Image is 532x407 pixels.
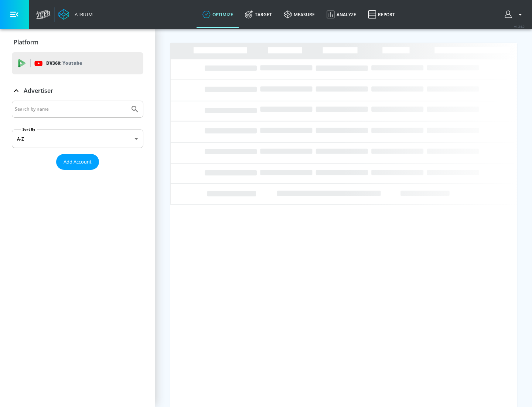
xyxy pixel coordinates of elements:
[12,101,143,176] div: Advertiser
[278,1,321,28] a: measure
[12,170,143,176] nav: list of Advertiser
[12,129,143,148] div: A-Z
[46,59,82,67] p: DV360:
[62,59,82,67] p: Youtube
[12,32,143,53] div: Platform
[12,80,143,101] div: Advertiser
[514,24,525,28] span: v 4.24.0
[321,1,362,28] a: Analyze
[197,1,239,28] a: optimize
[14,38,38,46] p: Platform
[12,52,143,74] div: DV360: Youtube
[56,154,99,170] button: Add Account
[239,1,278,28] a: Target
[64,158,92,166] span: Add Account
[58,9,93,20] a: Atrium
[24,87,53,95] p: Advertiser
[362,1,401,28] a: Report
[21,127,37,132] label: Sort By
[72,11,93,18] div: Atrium
[15,104,127,114] input: Search by name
